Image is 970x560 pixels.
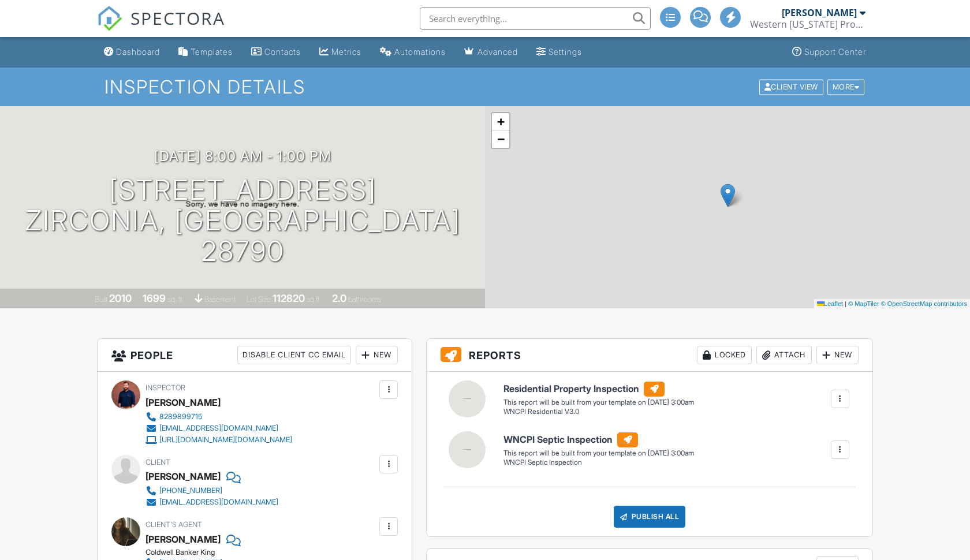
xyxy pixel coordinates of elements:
[109,292,132,304] div: 2010
[348,295,381,304] span: bathrooms
[375,42,450,63] a: Automations (Advanced)
[331,47,361,57] div: Metrics
[848,300,879,307] a: © MapTiler
[97,16,225,40] a: SPECTORA
[759,79,823,95] div: Client View
[307,295,321,304] span: sq.ft.
[614,506,686,528] div: Publish All
[356,346,398,364] div: New
[503,398,694,407] div: This report will be built from your template on [DATE] 3:00am
[159,435,292,445] div: [URL][DOMAIN_NAME][DOMAIN_NAME]
[98,339,412,372] h3: People
[721,184,735,207] img: Marker
[782,7,857,18] div: [PERSON_NAME]
[804,47,866,57] div: Support Center
[97,6,122,31] img: The Best Home Inspection Software - Spectora
[497,114,505,129] span: +
[247,295,271,304] span: Lot Size
[549,47,582,57] div: Settings
[750,18,865,30] div: Western North Carolina Property Inspections LLC
[159,486,222,495] div: [PHONE_NUMBER]
[145,548,288,557] div: Coldwell Banker King
[477,47,518,57] div: Advanced
[145,458,170,466] span: Client
[503,382,694,397] h6: Residential Property Inspection
[756,346,812,364] div: Attach
[145,468,221,485] div: [PERSON_NAME]
[191,47,233,57] div: Templates
[143,292,166,304] div: 1699
[492,130,509,148] a: Zoom out
[145,531,221,548] a: [PERSON_NAME]
[503,432,694,447] h6: WNCPI Septic Inspection
[99,42,165,63] a: Dashboard
[817,300,843,307] a: Leaflet
[18,175,467,266] h1: [STREET_ADDRESS] Zirconia, [GEOGRAPHIC_DATA] 28790
[145,496,278,508] a: [EMAIL_ADDRESS][DOMAIN_NAME]
[130,6,225,30] span: SPECTORA
[145,434,292,446] a: [URL][DOMAIN_NAME][DOMAIN_NAME]
[159,424,278,433] div: [EMAIL_ADDRESS][DOMAIN_NAME]
[816,346,859,364] div: New
[105,77,865,97] h1: Inspection Details
[394,47,446,57] div: Automations
[503,449,694,458] div: This report will be built from your template on [DATE] 3:00am
[503,458,694,468] div: WNCPI Septic Inspection
[315,42,366,63] a: Metrics
[420,7,651,30] input: Search everything...
[273,292,305,304] div: 112820
[881,300,967,307] a: © OpenStreetMap contributors
[116,47,160,57] div: Dashboard
[145,485,278,496] a: [PHONE_NUMBER]
[827,79,865,95] div: More
[845,300,846,307] span: |
[237,346,351,364] div: Disable Client CC Email
[332,292,346,304] div: 2.0
[167,295,184,304] span: sq. ft.
[497,132,505,146] span: −
[264,47,301,57] div: Contacts
[697,346,752,364] div: Locked
[145,383,185,392] span: Inspector
[247,42,305,63] a: Contacts
[159,498,278,507] div: [EMAIL_ADDRESS][DOMAIN_NAME]
[145,394,221,411] div: [PERSON_NAME]
[204,295,236,304] span: basement
[532,42,587,63] a: Settings
[145,423,292,434] a: [EMAIL_ADDRESS][DOMAIN_NAME]
[503,407,694,417] div: WNCPI Residential V3.0
[145,520,202,529] span: Client's Agent
[154,148,331,164] h3: [DATE] 8:00 am - 1:00 pm
[145,411,292,423] a: 8289899715
[788,42,871,63] a: Support Center
[460,42,523,63] a: Advanced
[492,113,509,130] a: Zoom in
[758,82,826,91] a: Client View
[159,412,202,421] div: 8289899715
[174,42,237,63] a: Templates
[427,339,872,372] h3: Reports
[95,295,107,304] span: Built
